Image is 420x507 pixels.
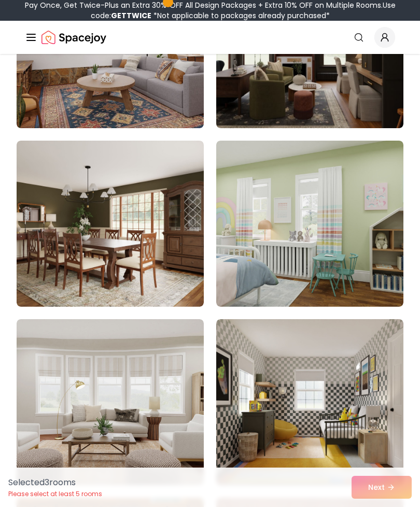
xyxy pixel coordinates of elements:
p: Please select at least 5 rooms [8,490,102,498]
img: Room room-64 [216,319,403,485]
p: Selected 3 room s [8,476,102,489]
img: Room room-63 [17,319,204,485]
img: Spacejoy Logo [41,27,106,48]
img: Room room-61 [17,141,204,307]
b: GETTWICE [111,10,151,21]
nav: Global [25,21,395,54]
span: *Not applicable to packages already purchased* [151,10,330,21]
img: Room room-62 [216,141,403,307]
a: Spacejoy [41,27,106,48]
